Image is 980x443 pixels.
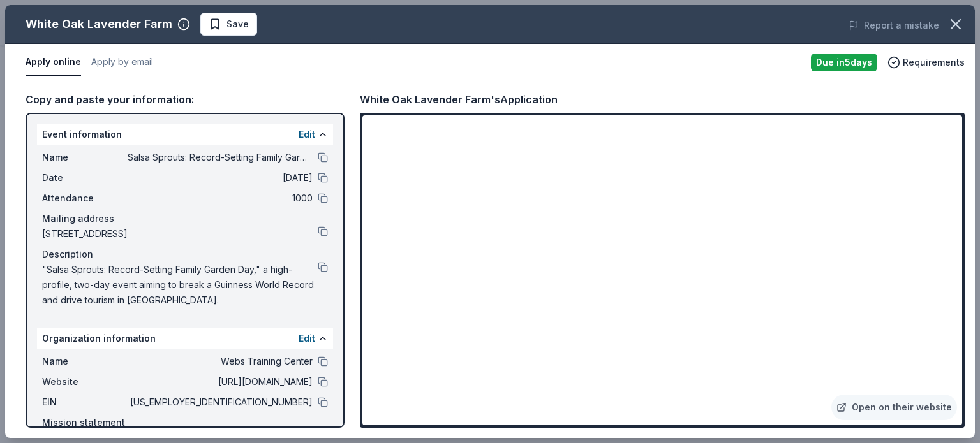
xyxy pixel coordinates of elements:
div: Event information [37,124,333,145]
div: Due in 5 days [811,54,877,71]
span: [US_EMPLOYER_IDENTIFICATION_NUMBER] [128,395,313,410]
span: [DATE] [128,170,313,185]
span: Salsa Sprouts: Record-Setting Family Garden Day [128,150,313,165]
div: Mission statement [42,415,328,430]
button: Apply online [26,49,81,76]
span: Website [42,374,128,389]
button: Report a mistake [849,18,939,33]
span: [URL][DOMAIN_NAME] [128,374,313,389]
span: "Salsa Sprouts: Record-Setting Family Garden Day," a high-profile, two-day event aiming to break ... [42,262,318,308]
div: White Oak Lavender Farm's Application [360,91,558,108]
span: Webs Training Center [128,354,313,369]
span: Date [42,170,128,185]
button: Edit [299,127,315,142]
span: Save [226,17,249,32]
a: Open on their website [831,395,957,420]
span: [STREET_ADDRESS] [42,226,318,242]
span: Name [42,150,128,165]
div: Copy and paste your information: [26,91,345,108]
button: Save [200,13,257,36]
button: Apply by email [91,49,153,76]
div: Mailing address [42,211,328,226]
div: Organization information [37,328,333,349]
span: Attendance [42,191,128,206]
span: Requirements [903,55,965,70]
div: White Oak Lavender Farm [26,14,172,34]
div: Description [42,247,328,262]
button: Edit [299,331,315,346]
span: EIN [42,395,128,410]
span: 1000 [128,191,313,206]
span: Name [42,354,128,369]
button: Requirements [887,55,965,70]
